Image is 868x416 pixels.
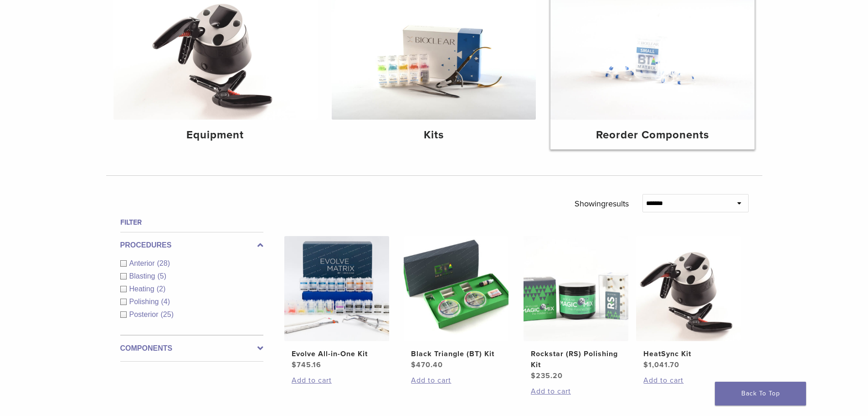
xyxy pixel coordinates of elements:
[404,236,508,341] img: Black Triangle (BT) Kit
[715,382,806,405] a: Back To Top
[339,127,529,143] h4: Kits
[157,285,166,293] span: (2)
[129,311,161,318] span: Posterior
[636,236,742,370] a: HeatSync KitHeatSync Kit $1,041.70
[120,217,263,228] h4: Filter
[161,298,170,305] span: (4)
[157,259,170,267] span: (28)
[524,236,628,341] img: Rockstar (RS) Polishing Kit
[558,127,747,143] h4: Reorder Components
[531,386,621,397] a: Add to cart: “Rockstar (RS) Polishing Kit”
[523,236,629,381] a: Rockstar (RS) Polishing KitRockstar (RS) Polishing Kit $235.20
[120,343,263,354] label: Components
[292,348,382,359] h2: Evolve All-in-One Kit
[643,360,648,369] span: $
[411,375,501,386] a: Add to cart: “Black Triangle (BT) Kit”
[531,348,621,370] h2: Rockstar (RS) Polishing Kit
[643,348,734,359] h2: HeatSync Kit
[531,371,536,380] span: $
[284,236,390,370] a: Evolve All-in-One KitEvolve All-in-One Kit $745.16
[292,360,297,369] span: $
[129,298,161,305] span: Polishing
[129,259,157,267] span: Anterior
[161,311,174,318] span: (25)
[643,360,679,369] bdi: 1,041.70
[411,360,443,369] bdi: 470.40
[284,236,389,341] img: Evolve All-in-One Kit
[403,236,509,370] a: Black Triangle (BT) KitBlack Triangle (BT) Kit $470.40
[120,240,263,251] label: Procedures
[575,194,629,213] p: Showing results
[636,236,741,341] img: HeatSync Kit
[129,272,158,280] span: Blasting
[643,375,734,386] a: Add to cart: “HeatSync Kit”
[292,375,382,386] a: Add to cart: “Evolve All-in-One Kit”
[411,348,501,359] h2: Black Triangle (BT) Kit
[531,371,563,380] bdi: 235.20
[121,127,310,143] h4: Equipment
[292,360,321,369] bdi: 745.16
[129,285,157,293] span: Heating
[411,360,416,369] span: $
[157,272,166,280] span: (5)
